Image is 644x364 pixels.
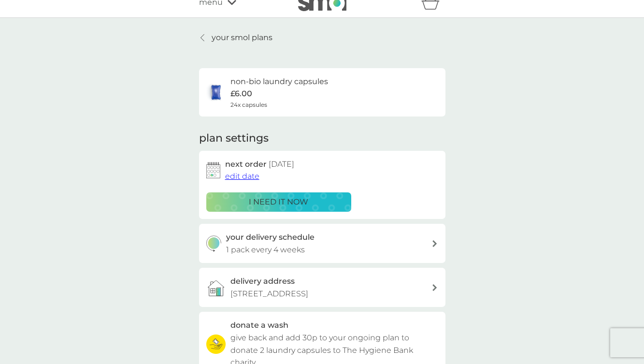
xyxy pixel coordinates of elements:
button: i need it now [206,192,351,212]
p: £6.00 [230,87,252,100]
p: your smol plans [212,31,272,44]
h3: delivery address [230,275,295,288]
h6: non-bio laundry capsules [230,75,328,88]
img: non-bio laundry capsules [206,83,226,102]
p: i need it now [249,196,308,208]
span: edit date [225,172,259,181]
span: [DATE] [269,160,294,169]
h3: donate a wash [230,319,288,332]
button: edit date [225,170,259,183]
p: 1 pack every 4 weeks [226,244,305,256]
h2: plan settings [199,131,269,146]
p: [STREET_ADDRESS] [230,288,308,300]
a: your smol plans [199,31,272,44]
h2: next order [225,158,294,171]
h3: your delivery schedule [226,231,315,244]
button: your delivery schedule1 pack every 4 weeks [199,224,445,263]
span: 24x capsules [230,100,267,109]
a: delivery address[STREET_ADDRESS] [199,268,445,307]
